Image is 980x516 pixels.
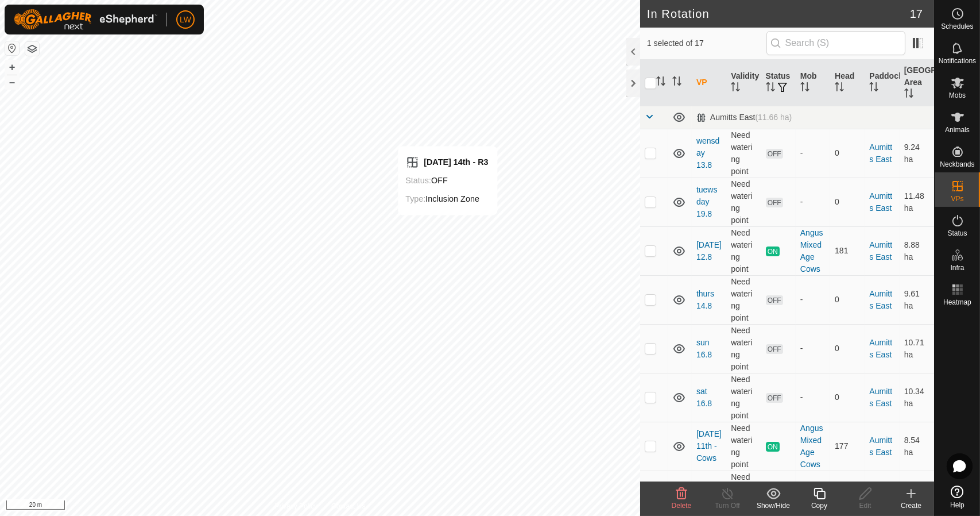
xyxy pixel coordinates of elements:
[830,178,865,226] td: 0
[726,373,761,422] td: Need watering point
[696,289,714,310] a: thurs 14.8
[766,442,780,452] span: ON
[800,196,826,208] div: -
[756,113,792,122] span: (11.66 ha)
[180,14,191,26] span: LW
[830,275,865,324] td: 0
[869,191,892,213] a: Aumitts East
[696,185,718,218] a: tuewsday 19.8
[900,226,934,275] td: 8.88 ha
[869,338,892,359] a: Aumitts East
[726,129,761,178] td: Need watering point
[950,502,964,509] span: Help
[900,422,934,471] td: 8.54 ha
[766,149,783,159] span: OFF
[830,422,865,471] td: 177
[331,501,365,511] a: Contact Us
[726,422,761,471] td: Need watering point
[726,60,761,106] th: Validity
[865,60,899,106] th: Paddock
[5,60,19,74] button: +
[939,57,976,64] span: Notifications
[800,294,826,306] div: -
[766,393,783,403] span: OFF
[830,226,865,275] td: 181
[405,192,488,206] div: Inclusion Zone
[405,194,425,203] label: Type:
[869,436,892,457] a: Aumitts East
[766,344,783,354] span: OFF
[900,324,934,373] td: 10.71 ha
[696,387,712,408] a: sat 16.8
[726,324,761,373] td: Need watering point
[835,84,844,93] p-sorticon: Activate to sort
[696,240,722,261] a: [DATE] 12.8
[900,129,934,178] td: 9.24 ha
[696,429,722,463] a: [DATE] 11th - Cows
[696,338,712,359] a: sun 16.8
[904,90,913,99] p-sorticon: Activate to sort
[869,387,892,408] a: Aumitts East
[900,60,934,106] th: [GEOGRAPHIC_DATA] Area
[672,502,692,510] span: Delete
[766,247,780,256] span: ON
[405,155,488,169] div: [DATE] 14th - R3
[692,60,726,106] th: VP
[726,226,761,275] td: Need watering point
[647,37,766,49] span: 1 selected of 17
[25,42,39,56] button: Map Layers
[405,176,431,185] label: Status:
[842,500,888,511] div: Edit
[696,136,719,170] a: wensday 13.8
[704,500,750,511] div: Turn Off
[830,129,865,178] td: 0
[5,75,19,89] button: –
[761,60,796,106] th: Status
[796,60,830,106] th: Mob
[947,230,967,237] span: Status
[900,275,934,324] td: 9.61 ha
[951,195,963,202] span: VPs
[800,391,826,403] div: -
[830,60,865,106] th: Head
[869,143,892,164] a: Aumitts East
[766,84,775,93] p-sorticon: Activate to sort
[945,126,970,133] span: Animals
[766,295,783,305] span: OFF
[696,113,792,122] div: Aumitts East
[830,324,865,373] td: 0
[800,227,826,275] div: Angus Mixed Age Cows
[943,299,971,306] span: Heatmap
[750,500,796,511] div: Show/Hide
[14,9,157,30] img: Gallagher Logo
[726,178,761,226] td: Need watering point
[274,501,317,511] a: Privacy Policy
[731,84,740,93] p-sorticon: Activate to sort
[766,198,783,207] span: OFF
[941,23,973,30] span: Schedules
[800,342,826,355] div: -
[796,500,842,511] div: Copy
[766,31,905,55] input: Search (S)
[405,174,488,187] div: OFF
[900,373,934,422] td: 10.34 ha
[949,92,966,99] span: Mobs
[800,147,826,159] div: -
[888,500,934,511] div: Create
[950,264,964,271] span: Infra
[726,275,761,324] td: Need watering point
[940,161,974,168] span: Neckbands
[900,178,934,226] td: 11.48 ha
[869,240,892,261] a: Aumitts East
[656,78,665,87] p-sorticon: Activate to sort
[5,41,19,55] button: Reset Map
[830,373,865,422] td: 0
[869,84,878,93] p-sorticon: Activate to sort
[935,481,980,513] a: Help
[800,84,809,93] p-sorticon: Activate to sort
[800,422,826,471] div: Angus Mixed Age Cows
[672,78,681,87] p-sorticon: Activate to sort
[869,289,892,310] a: Aumitts East
[910,5,923,22] span: 17
[647,7,910,21] h2: In Rotation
